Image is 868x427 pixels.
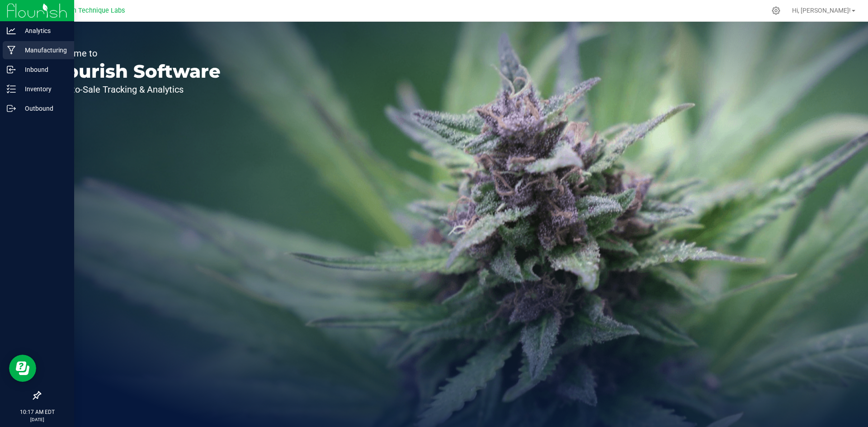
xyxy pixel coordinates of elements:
p: Manufacturing [16,45,70,56]
p: Inbound [16,64,70,75]
p: Analytics [16,25,70,36]
div: Manage settings [770,6,782,15]
inline-svg: Inventory [7,84,16,94]
inline-svg: Manufacturing [7,46,16,55]
iframe: Resource center [9,355,36,382]
p: Seed-to-Sale Tracking & Analytics [49,85,221,94]
inline-svg: Outbound [7,104,16,113]
p: [DATE] [4,416,70,423]
p: Flourish Software [49,62,221,80]
p: Inventory [16,84,70,94]
p: 10:17 AM EDT [4,408,70,416]
inline-svg: Inbound [7,65,16,74]
p: Outbound [16,103,70,114]
p: Welcome to [49,49,221,58]
span: Clean Technique Labs [60,7,125,14]
inline-svg: Analytics [7,26,16,35]
span: Hi, [PERSON_NAME]! [792,7,851,14]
